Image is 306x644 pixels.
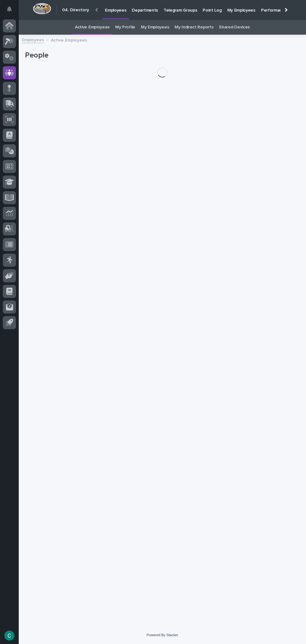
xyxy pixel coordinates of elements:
[51,36,87,43] p: Active Employees
[219,20,250,35] a: Shared Devices
[115,20,135,35] a: My Profile
[141,20,169,35] a: My Employees
[22,36,44,43] a: Employees
[62,7,89,13] h2: 04. Directory
[25,51,300,60] h1: People
[3,2,16,16] button: Notifications
[75,20,110,35] a: Active Employees
[146,633,178,637] a: Powered By Stacker
[175,20,213,35] a: My Indirect Reports
[3,629,16,642] button: users-avatar
[8,6,16,16] div: Notifications
[33,3,51,14] img: Workspace Logo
